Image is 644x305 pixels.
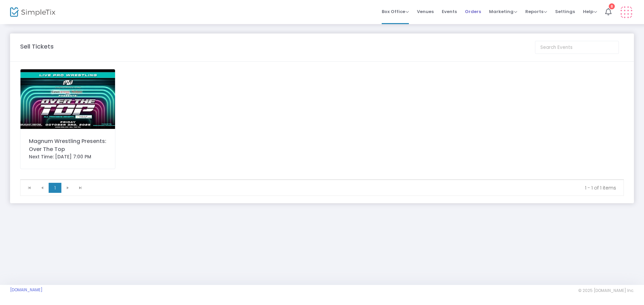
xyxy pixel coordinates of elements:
span: Settings [555,3,575,20]
input: Search Events [535,41,619,54]
m-panel-title: Sell Tickets [20,42,54,51]
span: Venues [417,3,434,20]
div: Data table [20,179,624,180]
div: 8 [609,3,615,9]
div: Magnum Wrestling Presents: Over The Top [29,137,107,153]
span: Box Office [382,8,409,15]
span: Orders [465,3,481,20]
div: Next Time: [DATE] 7:00 PM [29,153,107,160]
span: Help [583,8,597,15]
span: Page 1 [49,183,61,193]
span: Events [442,3,457,20]
kendo-pager-info: 1 - 1 of 1 items [92,184,616,191]
img: 51901600140496187752540453411209582659825386n.jpg [20,69,115,129]
span: Reports [525,8,547,15]
a: [DOMAIN_NAME] [10,287,43,293]
span: © 2025 [DOMAIN_NAME] Inc. [578,288,634,293]
span: Marketing [489,8,517,15]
